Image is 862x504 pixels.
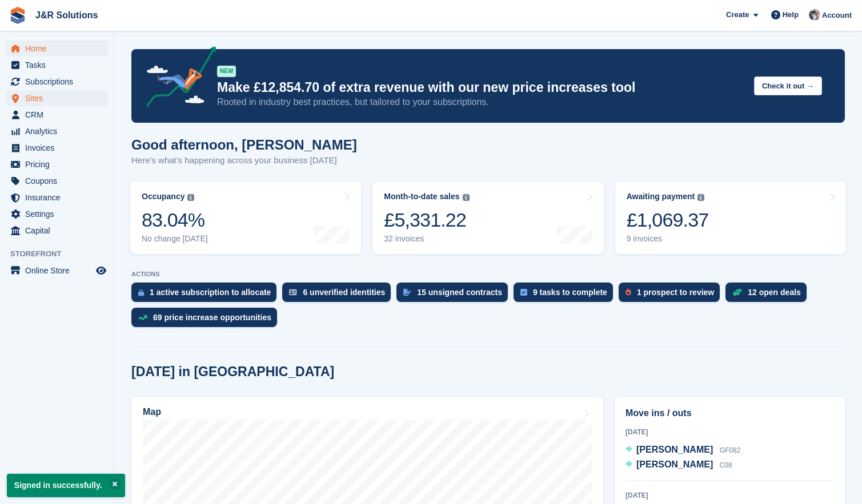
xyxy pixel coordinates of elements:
[25,140,94,156] span: Invoices
[6,263,108,279] a: menu
[417,288,502,297] div: 15 unsigned contracts
[626,406,834,420] h2: Move ins / outs
[94,264,108,277] a: Preview store
[626,490,834,501] div: [DATE]
[6,90,108,106] a: menu
[6,107,108,123] a: menu
[25,57,94,73] span: Tasks
[372,182,603,254] a: Month-to-date sales £5,331.22 32 invoices
[217,66,236,77] div: NEW
[626,458,732,473] a: [PERSON_NAME] C08
[138,289,144,296] img: active_subscription_to_allocate_icon-d502201f5373d7db506a760aba3b589e785aa758c864c3986d89f69b8ff3...
[822,10,852,21] span: Account
[6,123,108,139] a: menu
[720,446,741,454] span: GF082
[31,6,102,25] a: J&R Solutions
[25,189,94,205] span: Insurance
[6,57,108,73] a: menu
[25,223,94,239] span: Capital
[384,192,459,201] div: Month-to-date sales
[615,182,846,254] a: Awaiting payment £1,069.37 9 invoices
[9,7,26,24] img: stora-icon-8386f47178a22dfd0bd8f6a31ec36ba5ce8667c1dd55bd0f319d3a0aa187defe.svg
[6,156,108,172] a: menu
[384,234,469,244] div: 32 invoices
[463,194,470,201] img: icon-info-grey-7440780725fd019a000dd9b08b2336e03edf1995a4989e88bcd33f0948082b44.svg
[6,206,108,222] a: menu
[637,288,714,297] div: 1 prospect to review
[6,41,108,57] a: menu
[726,9,749,21] span: Create
[627,208,709,232] div: £1,069.37
[187,194,194,201] img: icon-info-grey-7440780725fd019a000dd9b08b2336e03edf1995a4989e88bcd33f0948082b44.svg
[783,9,799,21] span: Help
[131,154,357,167] p: Here's what's happening across your business [DATE]
[626,443,740,458] a: [PERSON_NAME] GF082
[130,182,361,254] a: Occupancy 83.04% No change [DATE]
[636,445,713,454] span: [PERSON_NAME]
[396,283,514,308] a: 15 unsigned contracts
[403,289,411,296] img: contract_signature_icon-13c848040528278c33f63329250d36e43548de30e8caae1d1a13099fd9432cc5.svg
[25,74,94,90] span: Subscriptions
[627,234,709,244] div: 9 invoices
[25,41,94,57] span: Home
[725,283,812,308] a: 12 open deals
[520,289,527,296] img: task-75834270c22a3079a89374b754ae025e5fb1db73e45f91037f5363f120a921f8.svg
[25,173,94,189] span: Coupons
[754,76,822,95] button: Check it out →
[142,234,208,244] div: No change [DATE]
[533,288,607,297] div: 9 tasks to complete
[289,289,297,296] img: verify_identity-adf6edd0f0f0b5bbfe63781bf79b02c33cf7c696d77639b501bdc392416b5a36.svg
[10,248,114,260] span: Storefront
[7,474,125,497] p: Signed in successfully.
[809,9,820,21] img: Steve Revell
[6,173,108,189] a: menu
[143,407,161,417] h2: Map
[6,74,108,90] a: menu
[6,189,108,205] a: menu
[25,123,94,139] span: Analytics
[619,283,725,308] a: 1 prospect to review
[627,192,695,201] div: Awaiting payment
[720,461,732,469] span: C08
[732,288,742,296] img: deal-1b604bf984904fb50ccaf53a9ad4b4a5d6e5aea283cecdc64d6e3604feb123c2.svg
[25,206,94,222] span: Settings
[217,79,745,96] p: Make £12,854.70 of extra revenue with our new price increases tool
[142,208,208,232] div: 83.04%
[626,289,631,296] img: prospect-51fa495bee0391a8d652442698ab0144808aea92771e9ea1ae160a38d050c398.svg
[131,271,845,278] p: ACTIONS
[131,137,357,152] h1: Good afternoon, [PERSON_NAME]
[303,288,385,297] div: 6 unverified identities
[131,364,334,380] h2: [DATE] in [GEOGRAPHIC_DATA]
[25,90,94,106] span: Sites
[6,223,108,239] a: menu
[153,313,271,322] div: 69 price increase opportunities
[697,194,704,201] img: icon-info-grey-7440780725fd019a000dd9b08b2336e03edf1995a4989e88bcd33f0948082b44.svg
[514,283,619,308] a: 9 tasks to complete
[217,96,745,108] p: Rooted in industry best practices, but tailored to your subscriptions.
[748,288,801,297] div: 12 open deals
[626,427,834,437] div: [DATE]
[131,283,282,308] a: 1 active subscription to allocate
[131,308,283,333] a: 69 price increase opportunities
[150,288,271,297] div: 1 active subscription to allocate
[25,263,94,279] span: Online Store
[25,156,94,172] span: Pricing
[282,283,396,308] a: 6 unverified identities
[142,192,185,201] div: Occupancy
[6,140,108,156] a: menu
[636,459,713,469] span: [PERSON_NAME]
[138,315,147,320] img: price_increase_opportunities-93ffe204e8149a01c8c9dc8f82e8f89637d9d84a8eef4429ea346261dce0b2c0.svg
[137,46,216,111] img: price-adjustments-announcement-icon-8257ccfd72463d97f412b2fc003d46551f7dbcb40ab6d574587a9cd5c0d94...
[25,107,94,123] span: CRM
[384,208,469,232] div: £5,331.22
